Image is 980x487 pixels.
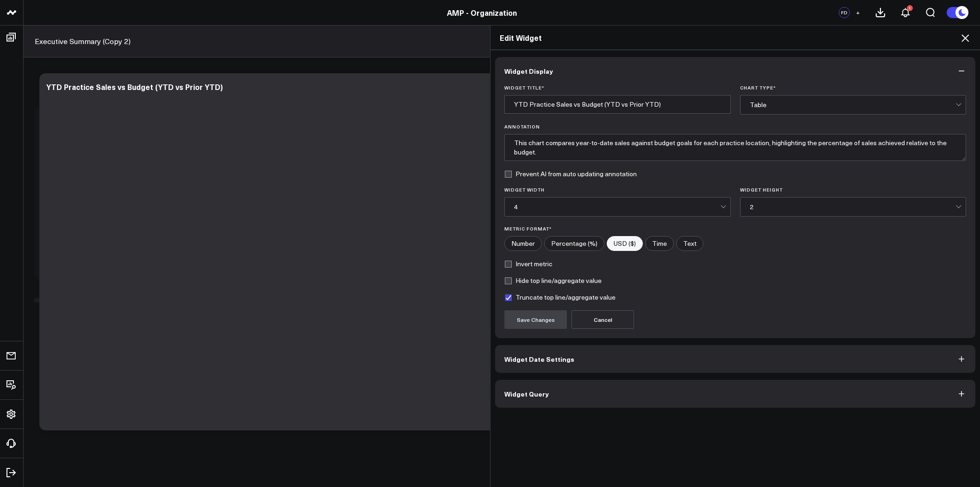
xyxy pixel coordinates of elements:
[676,236,704,251] label: Text
[504,226,966,231] label: Metric Format*
[907,5,913,11] div: 1
[750,101,956,109] div: Table
[504,310,567,329] button: Save Changes
[504,277,602,284] label: Hide top line/aggregate value
[504,95,731,114] input: Enter your widget title
[447,7,517,18] a: AMP - Organization
[500,32,971,43] h2: Edit Widget
[856,9,860,16] span: +
[607,236,643,251] label: USD ($)
[544,236,604,251] label: Percentage (%)
[504,260,553,268] label: Invert metric
[504,134,966,161] textarea: This chart compares year-to-date sales against budget goals for each practice location, highlight...
[495,380,975,408] button: Widget Query
[495,345,975,373] button: Widget Date Settings
[504,236,542,251] label: Number
[504,390,549,397] span: Widget Query
[740,187,967,192] label: Widget Height
[839,7,850,18] div: FD
[504,187,731,192] label: Widget Width
[504,170,637,178] label: Prevent AI from auto updating annotation
[495,57,975,85] button: Widget Display
[740,85,967,90] label: Chart Type *
[504,355,574,363] span: Widget Date Settings
[514,203,720,211] div: 4
[504,294,616,301] label: Truncate top line/aggregate value
[504,85,731,90] label: Widget Title *
[504,124,966,129] label: Annotation
[852,7,863,18] button: +
[750,203,956,211] div: 2
[572,310,634,329] button: Cancel
[645,236,674,251] label: Time
[504,67,553,75] span: Widget Display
